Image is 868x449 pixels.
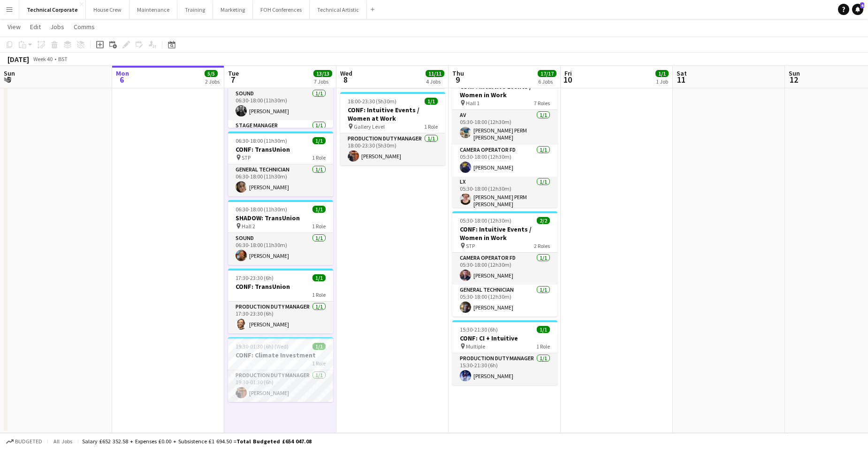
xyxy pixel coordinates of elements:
[675,74,687,85] span: 11
[228,269,333,333] app-job-card: 17:30-23:30 (6h)1/1CONF: TransUnion1 RoleProduction Duty Manager1/117:30-23:30 (6h)[PERSON_NAME]
[424,123,438,130] span: 1 Role
[30,23,41,31] span: Edit
[451,74,464,85] span: 9
[8,23,21,31] span: View
[228,351,333,359] h3: CONF: Climate Investment
[538,78,556,85] div: 6 Jobs
[228,88,333,120] app-card-role: Sound1/106:30-18:00 (11h30m)[PERSON_NAME]
[466,100,480,107] span: Hall 1
[236,274,274,281] span: 17:30-23:30 (6h)
[466,242,475,249] span: STP
[426,70,444,77] span: 11/11
[228,145,333,154] h3: CONF: TransUnion
[314,78,332,85] div: 7 Jobs
[452,334,557,342] h3: CONF: CI + Intuitive
[452,177,557,211] app-card-role: LX1/105:30-18:00 (12h30m)[PERSON_NAME] PERM [PERSON_NAME]
[253,0,310,19] button: FOH Conferences
[452,110,557,145] app-card-role: AV1/105:30-18:00 (12h30m)[PERSON_NAME] PERM [PERSON_NAME]
[228,214,333,222] h3: SHADOW: TransUnion
[426,78,444,85] div: 4 Jobs
[46,21,68,33] a: Jobs
[4,21,24,33] a: View
[227,74,239,85] span: 7
[563,74,572,85] span: 10
[50,23,64,31] span: Jobs
[452,69,557,208] app-job-card: 05:30-18:00 (12h30m)7/7CONF: Intuitive Events / Women in Work Hall 17 RolesAV1/105:30-18:00 (12h3...
[452,353,557,385] app-card-role: Production Duty Manager1/115:30-21:30 (6h)[PERSON_NAME]
[313,70,332,77] span: 13/13
[52,438,74,445] span: All jobs
[537,326,550,333] span: 1/1
[114,74,129,85] span: 6
[31,55,54,62] span: Week 40
[70,21,99,33] a: Comms
[116,69,129,77] span: Mon
[340,69,352,77] span: Wed
[228,200,333,265] app-job-card: 06:30-18:00 (11h30m)1/1SHADOW: TransUnion Hall 21 RoleSound1/106:30-18:00 (11h30m)[PERSON_NAME]
[452,320,557,385] div: 15:30-21:30 (6h)1/1CONF: CI + Intuitive Multiple1 RoleProduction Duty Manager1/115:30-21:30 (6h)[...
[534,100,550,107] span: 7 Roles
[452,285,557,317] app-card-role: General Technician1/105:30-18:00 (12h30m)[PERSON_NAME]
[460,326,498,333] span: 15:30-21:30 (6h)
[340,133,445,165] app-card-role: Production Duty Manager1/118:00-23:30 (5h30m)[PERSON_NAME]
[452,211,557,317] app-job-card: 05:30-18:00 (12h30m)2/2CONF: Intuitive Events / Women in Work STP2 RolesCamera Operator FD1/105:3...
[129,0,177,19] button: Maintenance
[242,154,251,161] span: STP
[4,69,15,77] span: Sun
[538,70,556,77] span: 17/17
[452,69,464,77] span: Thu
[58,55,68,62] div: BST
[228,370,333,402] app-card-role: Production Duty Manager1/119:30-01:30 (6h)[PERSON_NAME]
[236,137,287,144] span: 06:30-18:00 (11h30m)
[460,217,511,224] span: 05:30-18:00 (12h30m)
[677,69,687,77] span: Sat
[340,106,445,123] h3: CONF: Intuitive Events / Women at Work
[228,69,239,77] span: Tue
[452,253,557,285] app-card-role: Camera Operator FD1/105:30-18:00 (12h30m)[PERSON_NAME]
[228,302,333,333] app-card-role: Production Duty Manager1/117:30-23:30 (6h)[PERSON_NAME]
[425,98,438,105] span: 1/1
[789,69,800,77] span: Sun
[312,274,326,281] span: 1/1
[466,343,485,350] span: Multiple
[205,78,220,85] div: 2 Jobs
[312,137,326,144] span: 1/1
[656,78,668,85] div: 1 Job
[534,242,550,249] span: 2 Roles
[228,233,333,265] app-card-role: Sound1/106:30-18:00 (11h30m)[PERSON_NAME]
[228,120,333,152] app-card-role: Stage Manager1/1
[452,145,557,177] app-card-role: Camera Operator FD1/105:30-18:00 (12h30m)[PERSON_NAME]
[228,337,333,402] app-job-card: 19:30-01:30 (6h) (Wed)1/1CONF: Climate Investment1 RoleProduction Duty Manager1/119:30-01:30 (6h)...
[312,291,326,298] span: 1 Role
[86,0,129,19] button: House Crew
[312,360,326,367] span: 1 Role
[655,70,669,77] span: 1/1
[2,74,15,85] span: 5
[310,0,367,19] button: Technical Artistic
[236,438,312,445] span: Total Budgeted £654 047.08
[340,92,445,165] app-job-card: 18:00-23:30 (5h30m)1/1CONF: Intuitive Events / Women at Work Gallery Level1 RoleProduction Duty M...
[205,70,218,77] span: 5/5
[242,223,255,230] span: Hall 2
[15,438,42,445] span: Budgeted
[26,21,45,33] a: Edit
[228,282,333,291] h3: CONF: TransUnion
[236,206,287,213] span: 06:30-18:00 (11h30m)
[312,154,326,161] span: 1 Role
[312,223,326,230] span: 1 Role
[312,343,326,350] span: 1/1
[213,0,253,19] button: Marketing
[228,132,333,196] app-job-card: 06:30-18:00 (11h30m)1/1CONF: TransUnion STP1 RoleGeneral Technician1/106:30-18:00 (11h30m)[PERSON...
[452,225,557,242] h3: CONF: Intuitive Events / Women in Work
[452,82,557,99] h3: CONF: Intuitive Events / Women in Work
[537,217,550,224] span: 2/2
[852,4,863,15] a: 4
[536,343,550,350] span: 1 Role
[787,74,800,85] span: 12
